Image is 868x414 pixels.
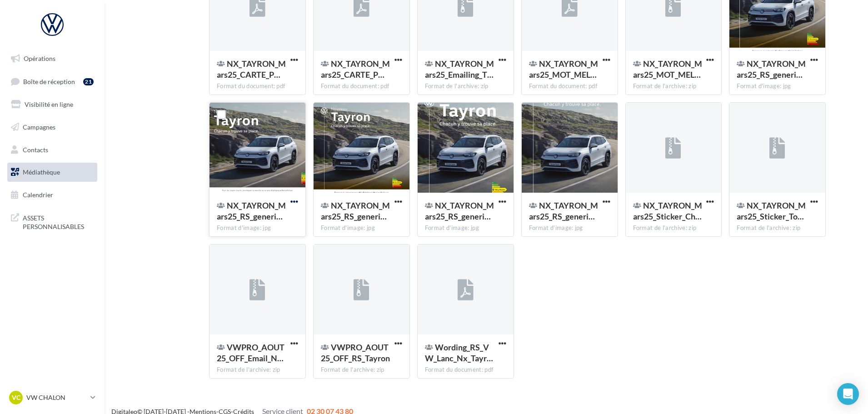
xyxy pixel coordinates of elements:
[5,72,99,91] a: Boîte de réception21
[23,77,75,85] span: Boîte de réception
[321,200,390,221] span: NX_TAYRON_Mars25_RS_generique_GMB_720x720px
[633,82,714,90] div: Format de l'archive: zip
[217,342,284,363] span: VWPRO_AOUT25_OFF_Email_NxTayron
[5,49,99,68] a: Opérations
[217,224,298,232] div: Format d'image: jpg
[5,185,99,205] a: Calendrier
[737,82,818,90] div: Format d'image: jpg
[529,200,598,221] span: NX_TAYRON_Mars25_RS_generique_STORY
[425,366,506,374] div: Format du document: pdf
[23,212,94,231] span: ASSETS PERSONNALISABLES
[5,163,99,182] a: Médiathèque
[321,342,390,363] span: VWPRO_AOUT25_OFF_RS_Tayron
[633,59,702,80] span: NX_TAYRON_Mars25_MOT_MELES_148x210mm_HD
[737,59,806,80] span: NX_TAYRON_Mars25_RS_generique_CARRE
[529,59,598,80] span: NX_TAYRON_Mars25_MOT_MELES_1200x1200mm_HD
[217,366,298,374] div: Format de l'archive: zip
[321,366,402,374] div: Format de l'archive: zip
[217,82,298,90] div: Format du document: pdf
[83,78,94,85] div: 21
[425,59,494,80] span: NX_TAYRON_Mars25_Emailing_TestDrive
[633,200,702,221] span: NX_TAYRON_Mars25_Sticker_Chien_Love_20cm
[12,393,20,402] span: VC
[425,82,506,90] div: Format de l'archive: zip
[321,224,402,232] div: Format d'image: jpg
[7,389,97,406] a: VC VW CHALON
[425,200,494,221] span: NX_TAYRON_Mars25_RS_generique_INSTAG_1080x1350pxjpg
[321,82,402,90] div: Format du document: pdf
[24,55,55,62] span: Opérations
[23,123,55,131] span: Campagnes
[23,168,60,176] span: Médiathèque
[737,224,818,232] div: Format de l'archive: zip
[425,224,506,232] div: Format d'image: jpg
[5,140,99,160] a: Contacts
[837,383,859,405] div: Open Intercom Messenger
[5,208,99,235] a: ASSETS PERSONNALISABLES
[633,224,714,232] div: Format de l'archive: zip
[5,118,99,137] a: Campagnes
[529,224,610,232] div: Format d'image: jpg
[23,191,53,199] span: Calendrier
[321,59,390,80] span: NX_TAYRON_Mars25_CARTE_POSTALE_148x105mm_Versos_HD
[25,100,73,108] span: Visibilité en ligne
[217,59,286,80] span: NX_TAYRON_Mars25_CARTE_POSTALE_148x105mm_Recto_HD
[5,95,99,114] a: Visibilité en ligne
[217,200,286,221] span: NX_TAYRON_Mars25_RS_generique_GMB_1740x1300px
[23,145,48,153] span: Contacts
[425,342,493,363] span: Wording_RS_VW_Lanc_Nx_Tayron
[737,200,806,221] span: NX_TAYRON_Mars25_Sticker_Toutou_Bar
[26,393,87,402] p: VW CHALON
[529,82,610,90] div: Format du document: pdf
